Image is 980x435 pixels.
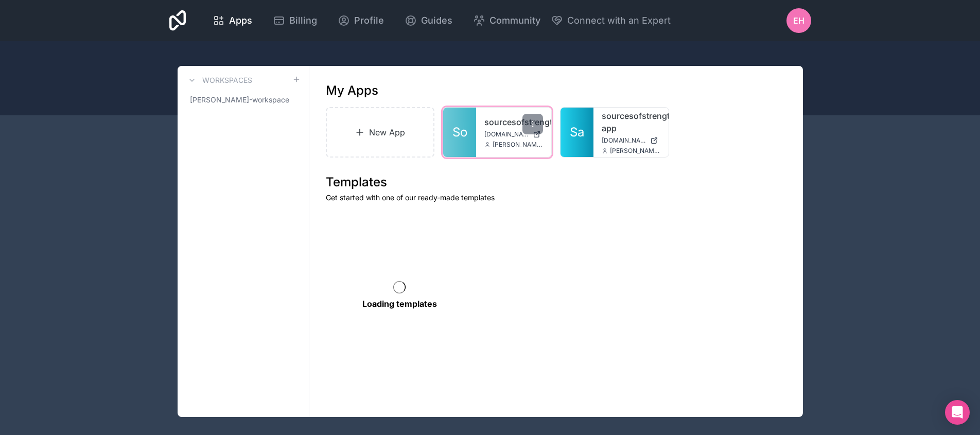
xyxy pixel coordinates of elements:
[202,75,252,85] h3: Workspaces
[489,13,540,28] span: Community
[551,13,671,28] button: Connect with an Expert
[602,136,660,145] a: [DOMAIN_NAME]
[396,9,461,32] a: Guides
[265,9,325,32] a: Billing
[484,116,543,128] a: sourcesofstrength
[561,108,593,157] a: Sa
[362,298,437,310] p: Loading templates
[602,110,660,134] a: sourcesofstrength-app
[190,95,289,105] span: [PERSON_NAME]-workspace
[570,124,584,141] span: Sa
[204,9,260,32] a: Apps
[326,82,378,99] h1: My Apps
[229,13,252,28] span: Apps
[602,136,646,145] span: [DOMAIN_NAME]
[493,141,543,149] span: [PERSON_NAME][EMAIL_ADDRESS][DOMAIN_NAME]
[289,13,317,28] span: Billing
[465,9,549,32] a: Community
[326,174,786,190] h1: Templates
[326,107,435,158] a: New App
[793,14,804,27] span: EH
[186,91,301,109] a: [PERSON_NAME]-workspace
[610,147,660,155] span: [PERSON_NAME][EMAIL_ADDRESS][DOMAIN_NAME]
[326,193,786,203] p: Get started with one of our ready-made templates
[452,124,467,141] span: So
[945,400,970,425] div: Open Intercom Messenger
[484,130,543,138] a: [DOMAIN_NAME]
[329,9,392,32] a: Profile
[421,13,452,28] span: Guides
[484,130,529,138] span: [DOMAIN_NAME]
[443,108,476,157] a: So
[354,13,384,28] span: Profile
[567,13,671,28] span: Connect with an Expert
[186,74,252,86] a: Workspaces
